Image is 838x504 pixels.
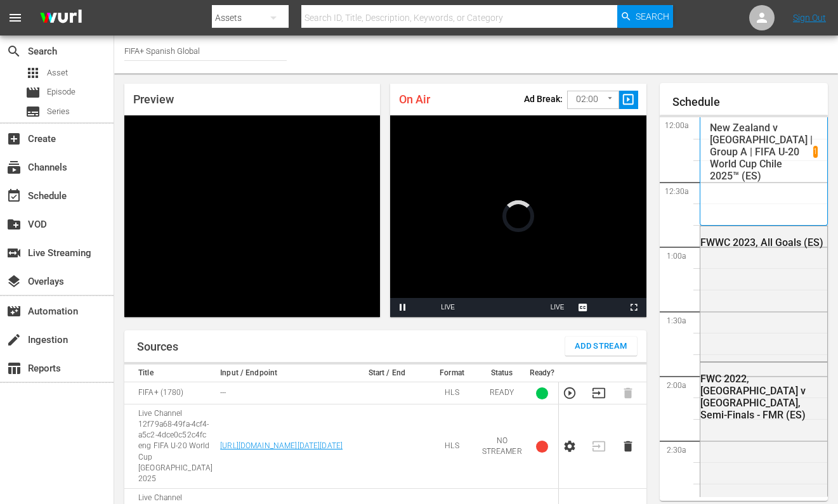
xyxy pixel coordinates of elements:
div: FWWC 2023, All Goals (ES) [700,236,825,249]
h1: Schedule [672,96,828,108]
th: Status [478,365,526,382]
span: LIVE [551,304,565,311]
th: Ready? [526,365,559,382]
span: movie_filter [6,304,22,319]
span: Series [25,104,41,119]
span: Reports [6,361,22,376]
h1: Sources [137,340,178,353]
button: Configure [563,439,577,453]
span: VOD [6,217,22,232]
button: Picture-in-Picture [596,298,621,317]
span: Episode [25,85,41,100]
a: Sign Out [793,13,826,23]
span: Search [6,44,22,59]
span: Episode [47,86,75,98]
button: Add Stream [565,337,637,356]
p: New Zealand v [GEOGRAPHIC_DATA] | Group A | FIFA U-20 World Cup Chile 2025™ (ES) [710,122,814,182]
button: Fullscreen [621,298,646,317]
button: Delete [621,439,635,453]
th: Format [426,365,478,382]
button: Transition [592,386,606,400]
button: Search [617,5,673,28]
span: Live Streaming [6,245,22,261]
span: slideshow_sharp [621,93,636,107]
th: Input / Endpoint [216,365,348,382]
a: [URL][DOMAIN_NAME][DATE][DATE] [220,441,343,450]
td: NO STREAMER [478,404,526,489]
div: Video Player [124,115,380,317]
div: FWC 2022, [GEOGRAPHIC_DATA] v [GEOGRAPHIC_DATA], Semi-Finals - FMR (ES) [700,373,825,421]
span: Asset [25,65,41,81]
td: Live Channel 12f79a68-49fa-4cf4-a5c2-4dce0c52c4fc eng FIFA U-20 World Cup [GEOGRAPHIC_DATA] 2025 [124,404,216,489]
span: Channels [6,160,22,175]
span: Search [636,5,669,28]
span: Schedule [6,188,22,204]
p: 1 [813,147,818,156]
span: Series [47,105,70,118]
th: Start / End [348,365,426,382]
span: menu [8,10,23,25]
div: LIVE [441,298,455,317]
button: Seek to live, currently behind live [545,298,570,317]
img: ans4CAIJ8jUAAAAAAAAAAAAAAAAAAAAAAAAgQb4GAAAAAAAAAAAAAAAAAAAAAAAAJMjXAAAAAAAAAAAAAAAAAAAAAAAAgAT5G... [30,3,91,33]
td: READY [478,382,526,404]
td: HLS [426,382,478,404]
div: 02:00 [567,87,619,112]
span: Preview [133,93,174,106]
span: Ingestion [6,332,22,347]
button: Captions [570,298,596,317]
span: Asset [47,67,68,79]
p: Ad Break: [524,94,563,104]
span: Overlays [6,274,22,289]
button: Pause [390,298,416,317]
span: Add Stream [575,339,627,354]
td: --- [216,382,348,404]
td: FIFA+ (1780) [124,382,216,404]
span: On Air [399,93,430,106]
th: Title [124,365,216,382]
span: Create [6,131,22,146]
div: Video Player [390,115,646,317]
td: HLS [426,404,478,489]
